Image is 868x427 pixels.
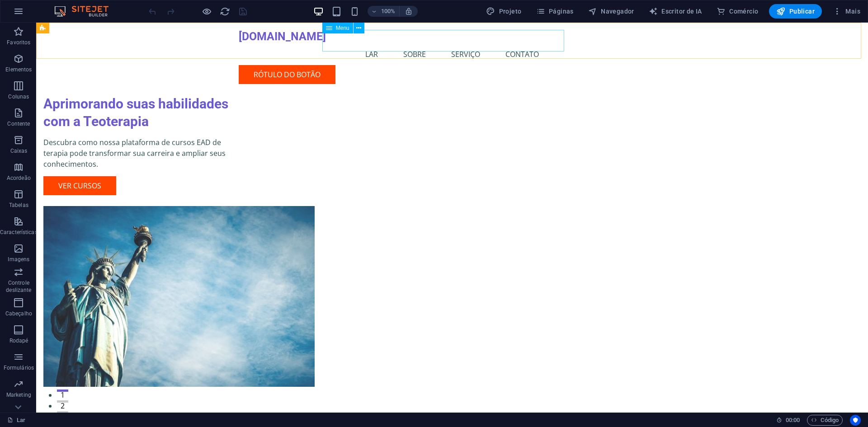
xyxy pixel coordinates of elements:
font: Contente [7,121,30,127]
font: Colunas [8,94,29,100]
img: Logotipo do editor [52,6,120,17]
font: 100% [381,8,395,14]
button: Mais [829,4,864,19]
font: Acordeão [7,175,31,181]
font: Formulários [4,365,34,371]
font: Lar [17,417,25,423]
font: Rodapé [9,338,28,344]
font: Marketing [6,392,31,398]
button: 100% [368,6,400,17]
font: Projeto [499,8,522,15]
font: Favoritos [7,39,30,46]
button: Clique aqui para sair do modo de visualização e continuar editando [201,6,212,17]
font: Comércio [729,8,758,15]
button: recarregar [219,6,230,17]
i: Ao redimensionar, ajuste automaticamente o nível de zoom para se ajustar ao dispositivo escolhido. [405,7,413,15]
button: Páginas [533,4,577,19]
font: Tabelas [9,202,28,208]
font: Mais [845,8,860,15]
font: Páginas [549,8,574,15]
button: 3 [21,389,32,391]
font: Controle deslizante [6,280,31,293]
h6: Tempo de sessão [776,415,800,426]
a: Clique para cancelar a seleção. Clique duas vezes para abrir as páginas. [7,415,25,426]
font: Publicar [789,8,815,15]
font: Código [821,417,839,423]
button: Escritor de IA [645,4,706,19]
button: Navegador [585,4,638,19]
font: Escritor de IA [661,8,702,15]
font: Elementos [5,66,32,73]
font: Menu [336,25,349,31]
button: Centrado no usuário [850,415,861,426]
button: Publicar [769,4,822,19]
i: Recarregar página [220,6,230,17]
font: Imagens [8,256,29,263]
font: Cabeçalho [5,310,32,317]
div: Design (Ctrl+Alt+Y) [482,4,525,19]
font: Caixas [10,148,28,154]
font: 00:00 [786,417,800,423]
font: Navegador [601,8,634,15]
button: Comércio [713,4,762,19]
button: Projeto [482,4,525,19]
button: 2 [21,378,32,380]
button: Código [807,415,843,426]
button: 1 [21,367,32,369]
